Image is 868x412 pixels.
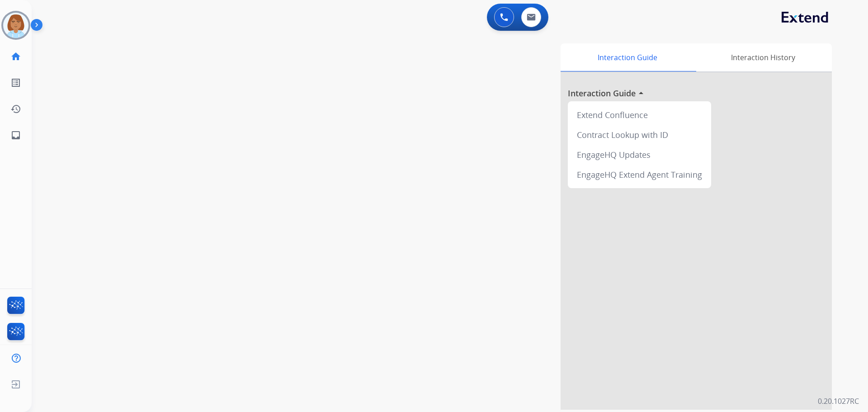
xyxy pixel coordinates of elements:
div: Interaction History [694,43,832,71]
mat-icon: home [10,51,21,62]
div: Interaction Guide [561,43,694,71]
mat-icon: list_alt [10,77,21,88]
mat-icon: inbox [10,130,21,141]
div: EngageHQ Updates [571,145,708,165]
p: 0.20.1027RC [818,396,859,407]
img: avatar [3,13,28,38]
div: Extend Confluence [571,105,708,125]
mat-icon: history [10,104,21,114]
div: Contract Lookup with ID [571,125,708,145]
div: EngageHQ Extend Agent Training [571,165,708,185]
